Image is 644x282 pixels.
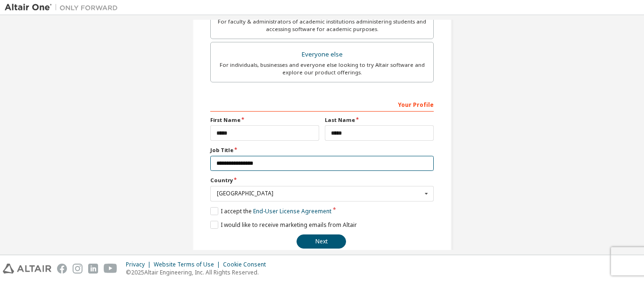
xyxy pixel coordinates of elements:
[210,177,434,184] label: Country
[217,191,422,196] div: [GEOGRAPHIC_DATA]
[325,116,434,124] label: Last Name
[216,48,428,61] div: Everyone else
[210,97,434,112] div: Your Profile
[216,61,428,76] div: For individuals, businesses and everyone else looking to try Altair software and explore our prod...
[210,146,434,154] label: Job Title
[216,18,428,33] div: For faculty & administrators of academic institutions administering students and accessing softwa...
[126,261,154,268] div: Privacy
[253,207,331,215] a: End-User License Agreement
[126,268,272,276] p: © 2025 Altair Engineering, Inc. All Rights Reserved.
[154,261,223,268] div: Website Terms of Use
[210,207,331,215] label: I accept the
[104,264,117,274] img: youtube.svg
[210,116,319,124] label: First Name
[5,3,123,12] img: Altair One
[3,264,51,274] img: altair_logo.svg
[223,261,272,268] div: Cookie Consent
[88,264,98,274] img: linkedin.svg
[73,264,83,274] img: instagram.svg
[210,221,357,229] label: I would like to receive marketing emails from Altair
[297,234,346,249] button: Next
[57,264,67,274] img: facebook.svg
